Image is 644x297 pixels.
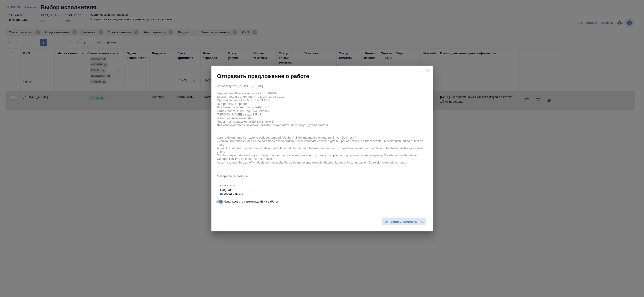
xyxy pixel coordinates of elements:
[217,136,427,171] textarea: Lore Ip dolors ametcon adipi e seddoe, tempori "Utlabor". Etdol magnaaliq enima, minimve "Quisnos...
[217,174,427,179] a: Материалы в помощь
[424,67,431,74] button: close
[382,218,426,226] button: Отправить предложение
[224,199,278,204] span: Использовать комментарий из работы
[385,219,423,224] span: Отправить предложение
[220,188,424,195] textarea: Под нот перевод с листа
[217,84,427,131] textarea: Здравствуйте, [PERSON_NAME], Предлагаем Вам новый заказ # C3_BR-59 Время начала выполнения по МСК...
[217,73,309,80] h2: Отправить предложение о работе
